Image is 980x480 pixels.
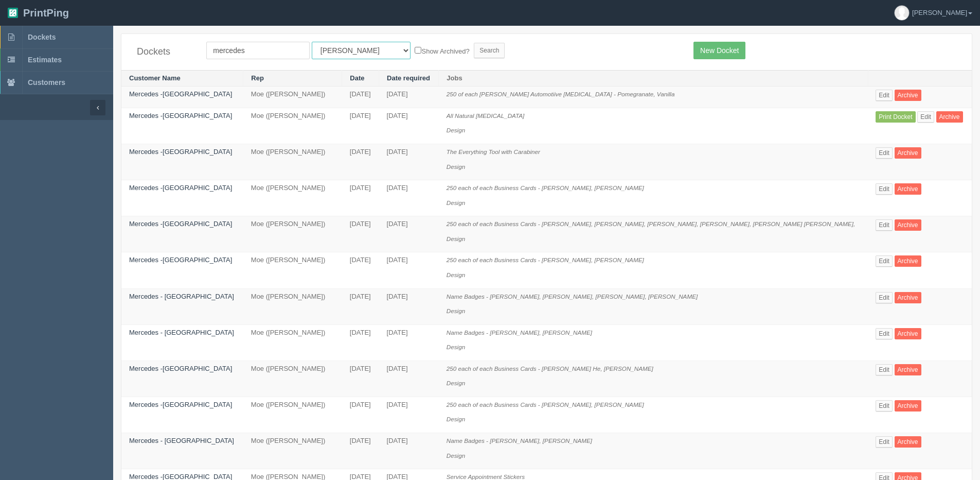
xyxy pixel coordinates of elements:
td: [DATE] [379,108,439,144]
th: Jobs [439,70,868,87]
a: Mercedes - [GEOGRAPHIC_DATA] [129,329,234,336]
a: Edit [876,219,893,231]
i: The Everything Tool with Carabiner [447,148,540,155]
a: Mercedes -[GEOGRAPHIC_DATA] [129,401,232,408]
a: Date required [387,74,430,82]
td: [DATE] [342,180,379,216]
td: [DATE] [379,361,439,397]
a: Archive [895,364,921,375]
i: Design [447,416,465,422]
a: Edit [876,292,893,303]
i: Design [447,163,465,170]
a: Customer Name [129,74,181,82]
i: 250 each of each Business Cards - [PERSON_NAME] He, [PERSON_NAME] [447,365,653,372]
td: [DATE] [379,144,439,180]
a: Mercedes -[GEOGRAPHIC_DATA] [129,184,232,192]
td: [DATE] [342,433,379,469]
span: Estimates [28,56,62,64]
a: New Docket [693,42,745,59]
span: Customers [28,78,65,87]
i: Design [447,271,465,278]
input: Show Archived? [415,47,421,54]
td: Moe ([PERSON_NAME]) [243,324,342,361]
td: [DATE] [379,216,439,252]
a: Edit [917,111,934,123]
a: Archive [895,400,921,412]
i: Name Badges - [PERSON_NAME], [PERSON_NAME] [447,329,592,336]
a: Edit [876,328,893,339]
td: Moe ([PERSON_NAME]) [243,87,342,108]
a: Mercedes -[GEOGRAPHIC_DATA] [129,112,232,119]
a: Archive [936,111,963,123]
i: Name Badges - [PERSON_NAME], [PERSON_NAME], [PERSON_NAME], [PERSON_NAME] [447,293,698,300]
img: logo-3e63b451c926e2ac314895c53de4908e5d424f24456219fb08d385ab2e579770.png [8,8,18,18]
td: [DATE] [379,433,439,469]
td: Moe ([PERSON_NAME]) [243,288,342,324]
h4: Dockets [137,47,191,57]
td: [DATE] [379,397,439,433]
td: [DATE] [379,252,439,288]
a: Archive [895,219,921,231]
input: Search [474,43,505,58]
td: [DATE] [342,361,379,397]
td: [DATE] [342,108,379,144]
td: [DATE] [342,252,379,288]
a: Archive [895,255,921,267]
a: Archive [895,292,921,303]
a: Mercedes -[GEOGRAPHIC_DATA] [129,220,232,228]
a: Edit [876,364,893,375]
i: 250 of each [PERSON_NAME] Automotiive [MEDICAL_DATA] - Pomegranate, Vanilla [447,91,675,97]
a: Edit [876,400,893,412]
td: Moe ([PERSON_NAME]) [243,216,342,252]
a: Archive [895,436,921,448]
a: Archive [895,147,921,159]
td: [DATE] [379,288,439,324]
i: Service Appointment Stickers [447,473,525,480]
a: Edit [876,183,893,195]
a: Mercedes -[GEOGRAPHIC_DATA] [129,148,232,156]
span: Dockets [28,33,56,41]
a: Mercedes - [GEOGRAPHIC_DATA] [129,293,234,300]
a: Edit [876,147,893,159]
td: [DATE] [342,87,379,108]
a: Rep [251,74,264,82]
td: [DATE] [342,288,379,324]
i: Design [447,199,465,206]
td: Moe ([PERSON_NAME]) [243,433,342,469]
img: avatar_default-7531ab5dedf162e01f1e0bb0964e6a185e93c5c22dfe317fb01d7f8cd2b1632c.jpg [895,6,909,20]
a: Edit [876,255,893,267]
i: Design [447,235,465,242]
i: Design [447,127,465,133]
td: Moe ([PERSON_NAME]) [243,108,342,144]
td: Moe ([PERSON_NAME]) [243,180,342,216]
td: [DATE] [342,397,379,433]
td: [DATE] [379,180,439,216]
a: Archive [895,328,921,339]
td: Moe ([PERSON_NAME]) [243,361,342,397]
i: All Natural [MEDICAL_DATA] [447,112,525,119]
i: 250 each of each Business Cards - [PERSON_NAME], [PERSON_NAME] [447,256,644,263]
a: Mercedes - [GEOGRAPHIC_DATA] [129,437,234,444]
a: Mercedes -[GEOGRAPHIC_DATA] [129,365,232,372]
a: Mercedes -[GEOGRAPHIC_DATA] [129,256,232,264]
i: 250 each of each Business Cards - [PERSON_NAME], [PERSON_NAME] [447,401,644,408]
a: Print Docket [876,111,915,123]
td: [DATE] [342,324,379,361]
i: Name Badges - [PERSON_NAME], [PERSON_NAME] [447,437,592,444]
td: Moe ([PERSON_NAME]) [243,252,342,288]
td: [DATE] [342,216,379,252]
i: 250 each of each Business Cards - [PERSON_NAME], [PERSON_NAME] [447,184,644,191]
a: Mercedes -[GEOGRAPHIC_DATA] [129,90,232,98]
i: Design [447,380,465,386]
td: [DATE] [342,144,379,180]
a: Edit [876,90,893,101]
i: Design [447,452,465,459]
a: Archive [895,90,921,101]
td: Moe ([PERSON_NAME]) [243,397,342,433]
i: 250 each of each Business Cards - [PERSON_NAME], [PERSON_NAME], [PERSON_NAME], [PERSON_NAME], [PE... [447,220,855,227]
input: Customer Name [206,42,310,59]
a: Archive [895,183,921,195]
a: Date [350,74,364,82]
label: Show Archived? [415,45,469,57]
td: Moe ([PERSON_NAME]) [243,144,342,180]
